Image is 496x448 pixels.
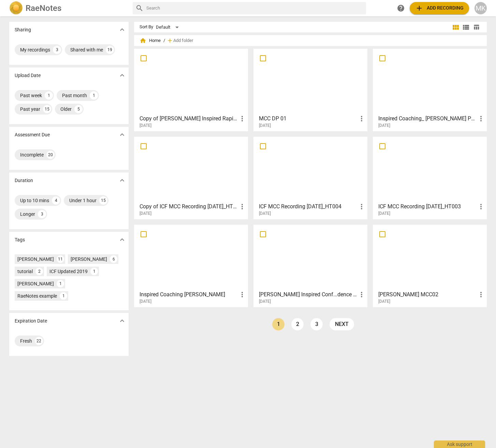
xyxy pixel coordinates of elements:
[17,268,33,275] div: tutorial
[136,227,246,304] a: Inspired Coaching [PERSON_NAME][DATE]
[477,115,485,123] span: more_vert
[118,131,126,139] span: expand_more
[45,91,53,100] div: 1
[9,1,127,15] a: LogoRaeNotes
[117,175,127,185] button: Show more
[272,318,285,330] a: Page 1 is your current page
[238,115,246,123] span: more_vert
[156,22,181,33] div: Default
[15,177,33,184] p: Duration
[46,151,55,159] div: 20
[43,105,51,113] div: 15
[140,123,151,129] span: [DATE]
[256,51,365,128] a: MCC DP 01[DATE]
[477,203,485,211] span: more_vert
[140,290,238,299] h3: Inspired Coaching Sarah
[163,38,165,43] span: /
[110,255,117,263] div: 6
[117,316,127,326] button: Show more
[69,197,97,204] div: Under 1 hour
[74,105,83,113] div: 5
[259,203,358,211] h3: ICF MCC Recording 2025.02.18_HT004
[35,268,43,275] div: 2
[452,23,460,31] span: view_module
[461,22,471,32] button: List view
[135,4,144,12] span: search
[140,37,146,44] span: home
[20,197,49,204] div: Up to 10 mins
[397,4,405,12] span: help
[90,268,98,275] div: 1
[259,123,271,129] span: [DATE]
[173,38,193,43] span: Add folder
[256,139,365,216] a: ICF MCC Recording [DATE]_HT004[DATE]
[395,2,407,14] a: Help
[99,196,107,205] div: 15
[118,176,126,184] span: expand_more
[259,290,358,299] h3: David Pitchford_ Inspired Conf...dence & Capability (Sam Kiani)
[52,196,60,205] div: 4
[140,25,153,30] div: Sort By
[415,4,464,12] span: Add recording
[291,318,304,330] a: Page 2
[106,46,114,54] div: 19
[375,51,484,128] a: Inspired Coaching_ [PERSON_NAME] PCC[DATE]
[60,106,72,113] div: Older
[473,24,480,30] span: table_chart
[136,139,246,216] a: Copy of ICF MCC Recording [DATE]_HT004[DATE]
[375,227,484,304] a: [PERSON_NAME] MCC02[DATE]
[140,299,151,304] span: [DATE]
[140,211,151,216] span: [DATE]
[378,290,477,299] h3: Heidi MCC02
[17,256,54,263] div: [PERSON_NAME]
[17,280,54,287] div: [PERSON_NAME]
[140,115,238,123] h3: Copy of Rob Chapman_ Inspired Rapid Shift Coaching (Sam Kiani) - Jun 25 2025
[140,37,161,44] span: Home
[378,211,390,216] span: [DATE]
[60,292,67,300] div: 1
[26,3,61,13] h2: RaeNotes
[71,256,107,263] div: [PERSON_NAME]
[57,280,64,287] div: 1
[118,317,126,325] span: expand_more
[17,293,57,299] div: RaeNotes example
[471,22,481,32] button: Table view
[358,290,366,299] span: more_vert
[15,72,41,79] p: Upload Date
[117,235,127,245] button: Show more
[259,211,271,216] span: [DATE]
[378,203,477,211] h3: ICF MCC Recording 2025.02.11_HT003
[20,92,42,99] div: Past week
[20,106,40,113] div: Past year
[53,46,61,54] div: 3
[330,318,354,330] a: next
[146,3,363,14] input: Search
[140,203,238,211] h3: Copy of ICF MCC Recording 2025.02.18_HT004
[410,2,469,14] button: Upload
[117,70,127,80] button: Show more
[62,92,87,99] div: Past month
[434,440,485,448] div: Ask support
[259,299,271,304] span: [DATE]
[462,23,470,31] span: view_list
[475,2,487,14] button: MK
[117,130,127,140] button: Show more
[358,203,366,211] span: more_vert
[90,91,98,100] div: 1
[166,37,173,44] span: add
[375,139,484,216] a: ICF MCC Recording [DATE]_HT003[DATE]
[378,123,390,129] span: [DATE]
[117,25,127,35] button: Show more
[118,236,126,244] span: expand_more
[118,71,126,79] span: expand_more
[49,268,88,275] div: ICF Updated 2019
[378,299,390,304] span: [DATE]
[15,317,47,325] p: Expiration Date
[15,236,25,243] p: Tags
[20,211,35,218] div: Longer
[38,210,46,218] div: 3
[310,318,323,330] a: Page 3
[57,255,64,263] div: 11
[238,203,246,211] span: more_vert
